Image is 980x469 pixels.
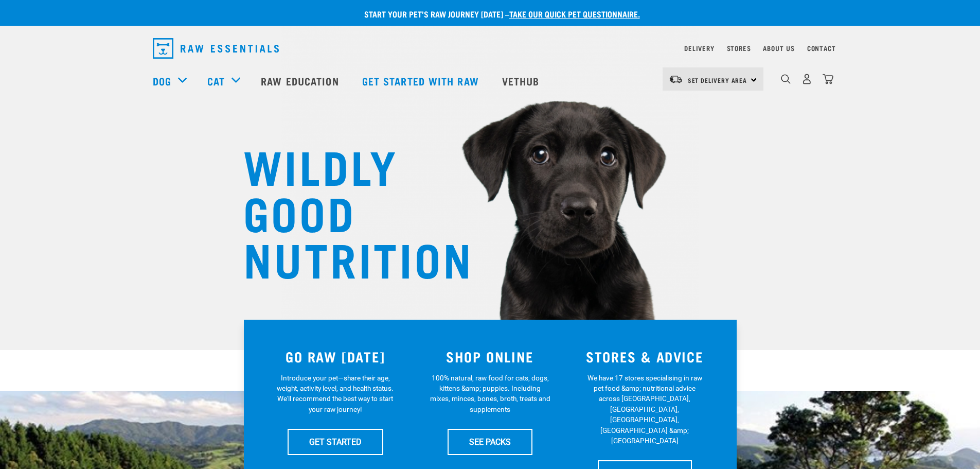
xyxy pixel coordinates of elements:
[509,11,640,16] a: take our quick pet questionnaire.
[153,73,171,89] a: Dog
[763,46,794,50] a: About Us
[688,78,747,82] span: Set Delivery Area
[251,60,351,101] a: Raw Education
[207,73,225,89] a: Cat
[574,349,716,364] h3: STORES & ADVICE
[264,349,407,364] h3: GO RAW [DATE]
[492,60,553,101] a: Vethub
[153,38,279,59] img: Raw Essentials Logo
[352,60,492,101] a: Get started with Raw
[669,75,683,84] img: van-moving.png
[243,142,449,281] h1: WILDLY GOOD NUTRITION
[419,349,561,364] h3: SHOP ONLINE
[823,74,833,84] img: home-icon@2x.png
[275,373,396,415] p: Introduce your pet—share their age, weight, activity level, and health status. We'll recommend th...
[727,46,751,50] a: Stores
[684,46,714,50] a: Delivery
[584,373,705,446] p: We have 17 stores specialising in raw pet food &amp; nutritional advice across [GEOGRAPHIC_DATA],...
[448,429,532,455] a: SEE PACKS
[781,74,791,84] img: home-icon-1@2x.png
[430,373,550,415] p: 100% natural, raw food for cats, dogs, kittens &amp; puppies. Including mixes, minces, bones, bro...
[801,74,812,84] img: user.png
[807,46,836,50] a: Contact
[288,429,383,455] a: GET STARTED
[145,34,836,63] nav: dropdown navigation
